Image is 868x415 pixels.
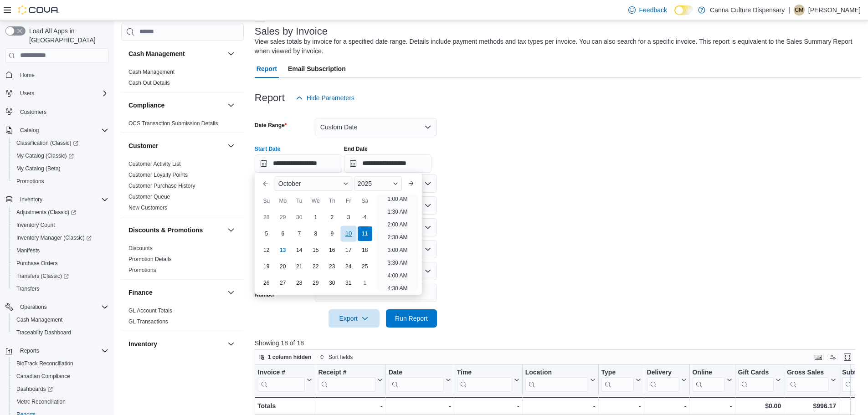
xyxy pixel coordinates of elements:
div: We [308,194,323,208]
span: My Catalog (Classic) [16,152,74,159]
button: BioTrack Reconciliation [9,357,112,370]
div: Online [692,368,724,377]
button: Catalog [16,125,42,136]
li: 1:30 AM [384,206,411,217]
a: Customer Purchase History [128,183,195,189]
span: Report [257,60,277,78]
button: Traceabilty Dashboard [9,326,112,339]
span: Catalog [20,127,39,134]
button: Finance [128,288,224,297]
div: Sa [358,194,372,208]
span: Cash Out Details [128,79,170,87]
a: GL Account Totals [128,307,172,314]
div: day-19 [259,259,274,274]
button: Keyboard shortcuts [813,352,824,363]
a: GL Transactions [128,318,168,325]
div: day-28 [259,210,274,225]
a: Transfers [13,283,43,294]
div: day-13 [276,243,290,257]
span: Customer Queue [128,193,170,200]
div: Fr [341,194,356,208]
div: Receipt # [318,368,375,377]
div: Totals [257,400,312,411]
button: Reports [2,344,112,357]
button: Cash Management [9,313,112,326]
a: Promotions [128,267,156,273]
button: Type [601,368,641,391]
button: Online [692,368,732,391]
span: Reports [20,347,39,354]
button: Inventory [226,338,236,349]
div: day-28 [292,276,307,290]
a: Dashboards [9,383,112,395]
div: Invoice # [258,368,305,377]
p: Canna Culture Dispensary [710,5,785,15]
div: Th [325,194,339,208]
h3: Cash Management [128,49,185,58]
button: Export [329,309,380,328]
a: Cash Management [13,314,66,325]
div: - [318,400,382,411]
a: Canadian Compliance [13,371,74,382]
div: $0.00 [738,400,781,411]
button: Gift Cards [738,368,781,391]
div: day-4 [358,210,372,225]
div: day-11 [358,226,372,241]
span: Customers [20,108,46,116]
button: Inventory [2,193,112,206]
span: Cash Management [13,314,108,325]
li: 4:30 AM [384,283,411,294]
span: Email Subscription [288,60,346,78]
p: Showing 18 of 18 [255,338,862,348]
span: Run Report [395,314,428,323]
button: Run Report [386,309,437,328]
span: My Catalog (Beta) [16,165,61,172]
span: 1 column hidden [268,354,311,361]
a: Cash Out Details [128,80,170,86]
button: Cash Management [128,49,224,58]
a: Purchase Orders [13,258,62,269]
a: Adjustments (Classic) [13,207,80,218]
label: End Date [344,145,368,153]
div: day-7 [292,226,307,241]
label: Start Date [255,145,281,153]
a: BioTrack Reconciliation [13,358,77,369]
button: Catalog [2,124,112,137]
input: Press the down key to open a popover containing a calendar. [344,154,431,173]
a: Cash Management [128,69,175,75]
span: Metrc Reconciliation [13,396,108,407]
button: Enter fullscreen [842,352,853,363]
div: day-22 [308,259,323,274]
span: Inventory Count [13,220,108,231]
span: Operations [16,302,108,313]
h3: Finance [128,288,153,297]
span: Traceabilty Dashboard [16,329,71,336]
div: day-2 [325,210,339,225]
button: Date [389,368,451,391]
span: Inventory Manager (Classic) [16,234,92,241]
span: Transfers [13,283,108,294]
div: $996.17 [787,400,836,411]
button: Customers [2,105,112,118]
span: Inventory [20,196,42,203]
button: Finance [226,287,236,298]
button: Manifests [9,244,112,257]
div: day-25 [358,259,372,274]
div: Button. Open the year selector. 2025 is currently selected. [354,176,402,191]
button: Cash Management [226,48,236,59]
div: October, 2025 [258,209,373,291]
a: Transfers (Classic) [13,271,72,282]
span: OCS Transaction Submission Details [128,120,218,127]
span: Inventory Count [16,221,55,229]
a: New Customers [128,205,167,211]
span: Dashboards [16,385,53,393]
div: day-14 [292,243,307,257]
a: Manifests [13,245,43,256]
li: 1:00 AM [384,194,411,205]
div: Type [601,368,633,377]
div: - [525,400,596,411]
a: My Catalog (Beta) [13,163,64,174]
a: Classification (Classic) [13,138,82,149]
